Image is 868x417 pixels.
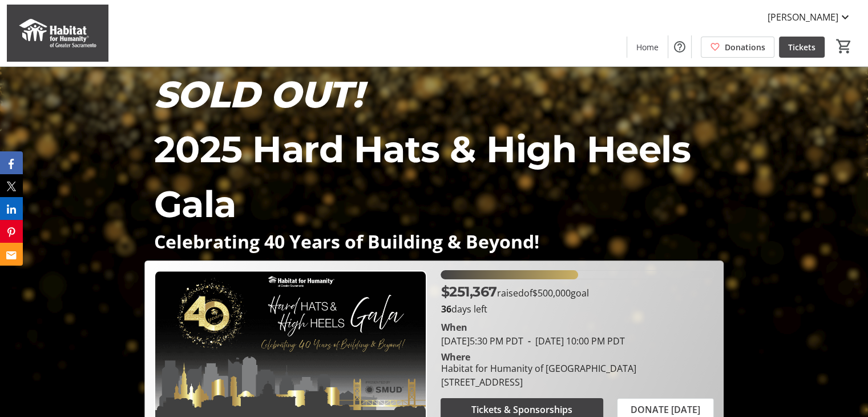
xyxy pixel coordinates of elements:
a: Tickets [779,37,825,58]
span: [PERSON_NAME] [768,10,838,24]
div: 50.273438000000006% of fundraising goal reached [441,270,713,279]
div: [STREET_ADDRESS] [441,375,636,389]
span: Tickets [788,41,815,53]
button: [PERSON_NAME] [758,8,861,26]
span: [DATE] 10:00 PM PDT [523,335,624,347]
span: Home [636,41,659,53]
p: raised of goal [441,282,588,302]
p: 2025 Hard Hats & High Heels Gala [154,122,714,231]
em: SOLD OUT! [154,72,362,117]
p: Celebrating 40 Years of Building & Beyond! [154,231,714,251]
span: $500,000 [532,287,570,299]
a: Donations [701,37,774,58]
img: Habitat for Humanity of Greater Sacramento's Logo [7,5,108,62]
span: - [523,335,535,347]
div: Habitat for Humanity of [GEOGRAPHIC_DATA] [441,362,636,375]
span: $251,367 [441,283,496,300]
button: Cart [834,36,854,57]
span: Tickets & Sponsorships [471,403,572,416]
button: Help [668,35,691,58]
div: Where [441,352,470,362]
span: DONATE [DATE] [631,403,700,416]
a: Home [627,37,668,58]
span: Donations [725,41,765,53]
span: 36 [441,303,451,315]
p: days left [441,302,713,316]
span: [DATE] 5:30 PM PDT [441,335,523,347]
div: When [441,320,467,334]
